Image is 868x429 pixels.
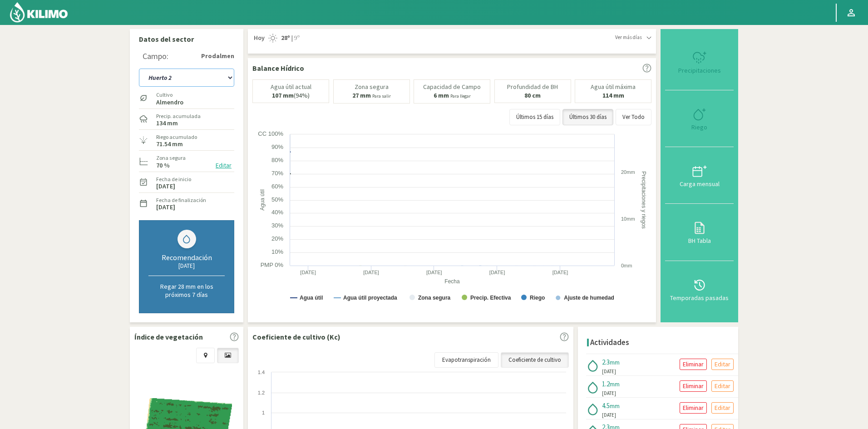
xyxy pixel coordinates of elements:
button: Editar [213,160,234,171]
button: Eliminar [680,359,707,370]
text: 20% [271,235,283,242]
label: Fecha de inicio [156,175,191,183]
text: 60% [271,183,283,190]
span: mm [610,380,620,388]
text: Agua útil proyectada [343,295,397,301]
p: Regar 28 mm en los próximos 7 días [148,282,225,299]
text: 1.4 [258,370,265,375]
a: Coeficiente de cultivo [501,352,569,368]
div: Recomendación [148,253,225,262]
span: [DATE] [602,390,616,397]
text: 90% [271,143,283,150]
label: [DATE] [156,183,175,189]
p: Índice de vegetación [134,331,203,342]
div: [DATE] [148,262,225,270]
text: 10% [271,248,283,255]
label: Riego acumulado [156,133,197,141]
p: Profundidad de BH [507,84,558,90]
button: Ver Todo [616,109,651,125]
div: BH Tabla [668,237,731,244]
button: BH Tabla [665,204,734,261]
div: Carga mensual [668,181,731,187]
button: Últimos 15 días [509,109,560,125]
span: mm [610,358,620,366]
button: Editar [711,402,734,414]
span: 9º [293,34,300,43]
h4: Actividades [590,338,629,347]
text: 50% [271,196,283,203]
b: 80 cm [524,91,541,99]
button: Precipitaciones [665,34,734,90]
text: [DATE] [426,270,442,275]
div: Riego [668,124,731,130]
b: 107 mm [272,91,294,99]
div: Temporadas pasadas [668,295,731,301]
button: Editar [711,359,734,370]
span: Hoy [252,34,265,43]
label: Fecha de finalización [156,196,206,204]
p: Agua útil actual [271,84,311,90]
span: [DATE] [602,368,616,375]
b: 114 mm [602,91,624,99]
span: mm [610,402,620,410]
p: Capacidad de Campo [423,84,481,90]
p: Eliminar [683,381,704,391]
text: Zona segura [418,295,451,301]
text: PMP 0% [261,261,284,268]
text: [DATE] [300,270,316,275]
label: 71.54 mm [156,141,183,147]
span: | [291,34,293,43]
small: Para salir [372,93,391,99]
button: Riego [665,90,734,147]
text: 40% [271,209,283,216]
text: 0mm [621,263,632,268]
label: Precip. acumulada [156,112,201,120]
button: Carga mensual [665,147,734,204]
button: Editar [711,380,734,392]
b: 27 mm [352,91,371,99]
p: Eliminar [683,403,704,413]
text: Precipitaciones y riegos [641,171,647,229]
strong: 28º [281,34,290,42]
text: 1.2 [258,390,265,395]
text: 70% [271,170,283,177]
text: [DATE] [552,270,568,275]
text: Fecha [444,278,460,285]
text: Precip. Efectiva [470,295,511,301]
a: Evapotranspiración [434,352,498,368]
text: 20mm [621,169,635,175]
span: Ver más días [615,34,642,41]
text: 30% [271,222,283,229]
span: 4.5 [602,401,610,410]
text: Agua útil [300,295,323,301]
text: 80% [271,157,283,163]
text: CC 100% [258,130,283,137]
div: Precipitaciones [668,67,731,74]
img: Kilimo [9,1,69,23]
div: Campo: [143,52,168,61]
text: Agua útil [259,189,266,211]
text: 10mm [621,216,635,222]
strong: Prodalmen [201,51,234,61]
p: Balance Hídrico [252,63,304,74]
p: (94%) [272,92,310,99]
span: 1.2 [602,380,610,388]
p: Editar [715,381,730,391]
button: Eliminar [680,402,707,414]
span: 2.3 [602,358,610,366]
p: Editar [715,359,730,370]
p: Agua útil máxima [591,84,636,90]
label: Cultivo [156,91,183,99]
button: Temporadas pasadas [665,261,734,318]
p: Eliminar [683,359,704,370]
text: [DATE] [363,270,379,275]
text: 1 [262,410,265,415]
p: Zona segura [355,84,389,90]
small: Para llegar [450,93,471,99]
label: Zona segura [156,154,186,162]
text: Ajuste de humedad [564,295,614,301]
button: Últimos 30 días [562,109,613,125]
label: 70 % [156,163,170,168]
text: [DATE] [489,270,505,275]
span: [DATE] [602,411,616,419]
